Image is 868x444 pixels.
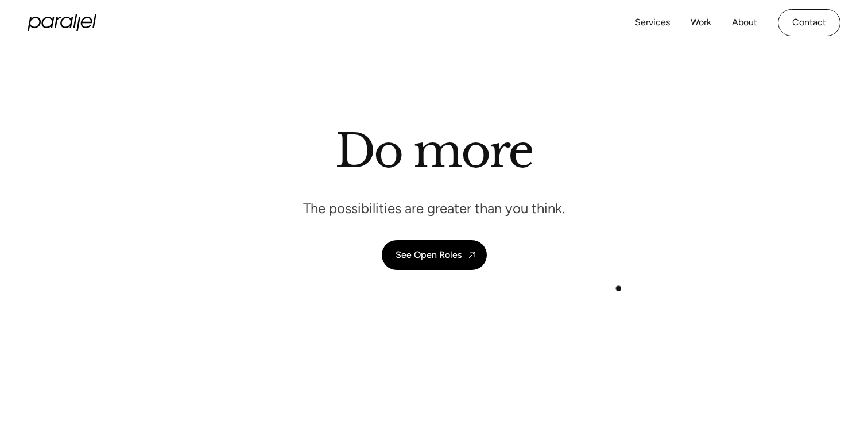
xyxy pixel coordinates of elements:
[691,14,711,31] a: Work
[732,14,757,31] a: About
[303,199,565,217] p: The possibilities are greater than you think.
[382,240,487,270] a: See Open Roles
[635,14,670,31] a: Services
[28,14,96,31] a: home
[396,249,462,260] div: See Open Roles
[778,9,840,36] a: Contact
[335,123,533,179] h1: Do more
